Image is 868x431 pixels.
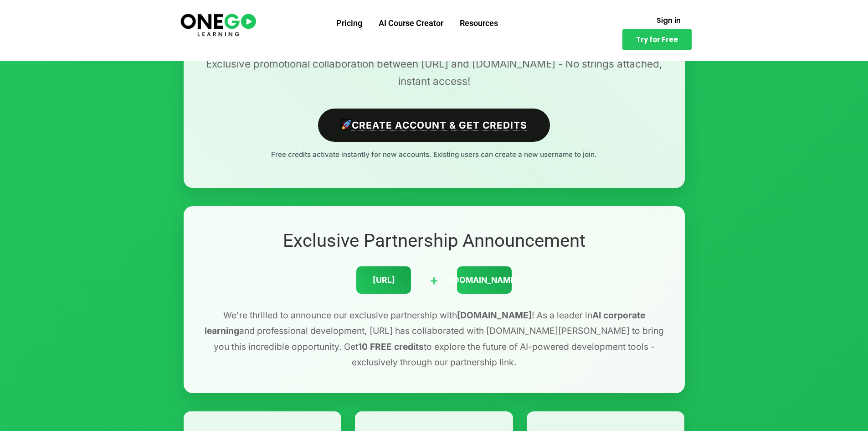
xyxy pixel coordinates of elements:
[202,55,667,90] p: Exclusive promotional collaboration between [URL] and [DOMAIN_NAME] - No strings attached, instan...
[318,109,550,142] a: Create Account & Get Credits
[646,11,692,29] a: Sign in
[356,266,411,294] div: [URL]
[452,11,506,35] a: Resources
[657,17,681,24] span: Sign in
[457,266,512,294] div: [DOMAIN_NAME]
[342,120,351,130] img: 🚀
[328,11,370,35] a: Pricing
[457,310,532,321] strong: [DOMAIN_NAME]
[636,36,678,43] span: Try for Free
[370,11,452,35] a: AI Course Creator
[202,229,667,253] h2: Exclusive Partnership Announcement
[429,268,439,291] div: +
[202,307,667,370] p: We're thrilled to announce our exclusive partnership with ! As a leader in and professional devel...
[202,149,667,161] p: Free credits activate instantly for new accounts. Existing users can create a new username to join.
[358,341,424,352] strong: 10 FREE credits
[622,29,692,50] a: Try for Free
